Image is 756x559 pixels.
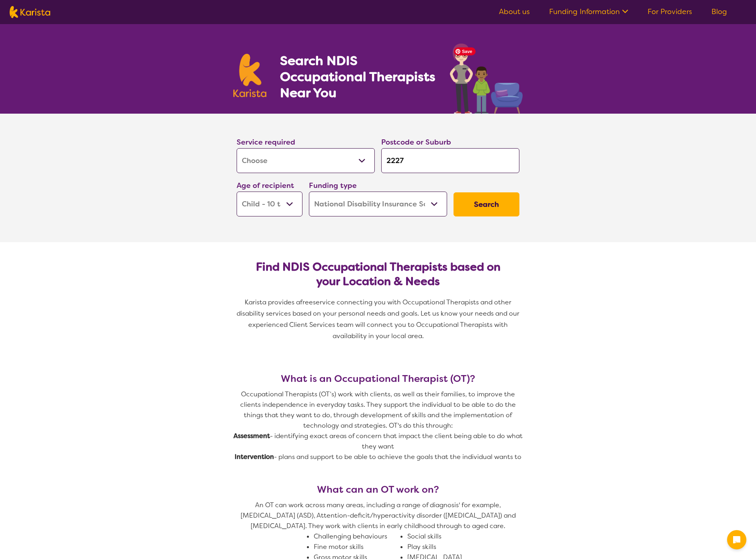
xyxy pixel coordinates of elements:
span: Karista provides a [245,298,300,306]
h1: Search NDIS Occupational Therapists Near You [280,53,436,101]
button: Search [454,192,519,216]
a: For Providers [648,7,692,16]
span: Save [454,47,476,55]
a: Funding Information [549,7,628,16]
span: free [300,298,313,306]
li: Fine motor skills [314,542,401,552]
p: An OT can work across many areas, including a range of diagnosis' for example, [MEDICAL_DATA] (AS... [233,500,523,531]
li: Social skills [407,531,494,542]
h3: What can an OT work on? [233,484,523,495]
li: Challenging behaviours [314,531,401,542]
li: Play skills [407,542,494,552]
input: Type [381,148,519,173]
label: Service required [237,137,295,147]
h3: What is an Occupational Therapist (OT)? [233,373,523,384]
p: Occupational Therapists (OT’s) work with clients, as well as their families, to improve the clien... [233,389,523,431]
strong: Intervention [235,453,274,461]
label: Funding type [309,181,357,190]
img: Karista logo [233,54,266,97]
a: Blog [711,7,727,16]
img: occupational-therapy [450,43,523,114]
h2: Find NDIS Occupational Therapists based on your Location & Needs [243,260,513,289]
strong: Assessment [233,432,270,440]
p: - plans and support to be able to achieve the goals that the individual wants to [233,452,523,462]
label: Age of recipient [237,181,294,190]
span: service connecting you with Occupational Therapists and other disability services based on your p... [237,298,521,340]
label: Postcode or Suburb [381,137,451,147]
p: - identifying exact areas of concern that impact the client being able to do what they want [233,431,523,452]
img: Karista logo [10,6,50,18]
a: About us [499,7,530,16]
